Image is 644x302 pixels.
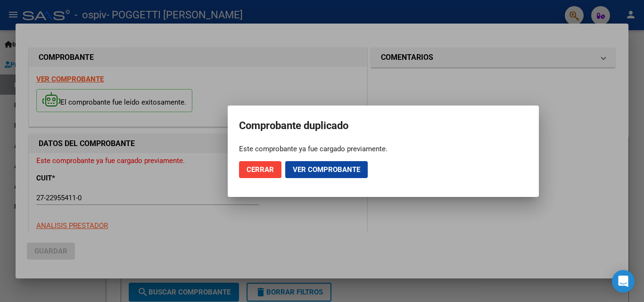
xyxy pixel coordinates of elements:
[239,117,528,135] h2: Comprobante duplicado
[285,161,368,178] button: Ver comprobante
[239,161,281,178] button: Cerrar
[239,144,528,154] div: Este comprobante ya fue cargado previamente.
[293,165,360,174] span: Ver comprobante
[247,165,274,174] span: Cerrar
[612,270,635,293] div: Open Intercom Messenger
